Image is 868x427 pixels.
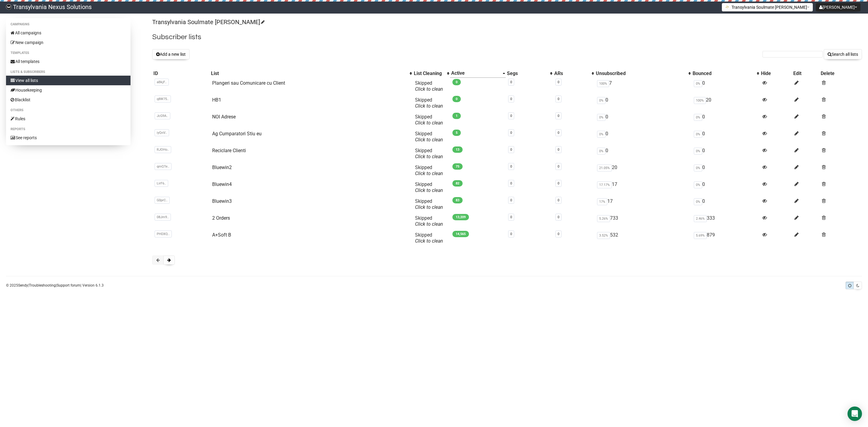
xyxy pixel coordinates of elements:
[415,187,443,193] a: Click to clean
[558,80,559,84] a: 0
[510,165,512,168] a: 0
[6,57,131,66] a: All templates
[510,131,512,135] a: 0
[691,196,760,213] td: 0
[597,131,605,138] span: 0%
[691,213,760,230] td: 333
[155,112,170,119] span: JcG9A..
[415,232,443,244] span: Skipped
[415,148,443,159] span: Skipped
[6,133,131,143] a: See reports
[451,70,500,76] div: Active
[212,232,231,238] a: A+Soft B
[821,71,861,77] div: Delete
[554,71,589,77] div: ARs
[691,179,760,196] td: 0
[597,80,609,87] span: 100%
[6,126,131,133] li: Reports
[596,71,685,77] div: Unsubscribed
[558,181,559,185] a: 0
[415,86,443,92] a: Click to clean
[6,95,131,105] a: Blacklist
[212,148,246,153] a: Reciclare Clienti
[694,114,702,121] span: 0%
[691,128,760,145] td: 0
[452,130,461,136] span: 5
[152,18,264,26] a: Transylvania Soulmate [PERSON_NAME]
[211,71,407,77] div: List
[595,95,691,111] td: 0
[212,198,232,204] a: Bluewin3
[691,145,760,162] td: 0
[415,97,443,109] span: Skipped
[6,76,131,85] a: View all lists
[415,215,443,227] span: Skipped
[694,80,702,87] span: 0%
[595,213,691,230] td: 733
[558,198,559,202] a: 0
[691,111,760,128] td: 0
[212,165,232,170] a: Bluewin2
[595,145,691,162] td: 0
[153,71,208,77] div: ID
[212,114,236,120] a: NOI Adrese
[761,71,791,77] div: Hide
[506,69,553,78] th: Segs: No sort applied, activate to apply an ascending sort
[452,79,461,85] span: 0
[415,80,443,92] span: Skipped
[510,198,512,202] a: 0
[595,162,691,179] td: 20
[595,179,691,196] td: 17
[210,69,413,78] th: List: No sort applied, activate to apply an ascending sort
[212,80,285,86] a: Plangeri sau Comunicare cu Client
[415,238,443,244] a: Click to clean
[558,165,559,168] a: 0
[155,231,172,237] span: PHDXQ..
[597,165,612,171] span: 21.05%
[452,197,463,203] span: 83
[415,114,443,126] span: Skipped
[415,137,443,143] a: Click to clean
[722,3,813,11] button: Transylvania Soulmate [PERSON_NAME]
[694,181,702,188] span: 0%
[597,215,610,222] span: 5.26%
[848,407,862,421] div: Open Intercom Messenger
[510,181,512,185] a: 0
[155,180,168,187] span: LirF6..
[452,214,469,220] span: 13,209
[558,97,559,101] a: 0
[694,198,702,205] span: 0%
[510,97,512,101] a: 0
[155,79,169,86] span: aBkjF..
[212,215,230,221] a: 2 Orders
[510,114,512,118] a: 0
[725,5,730,9] img: 1.png
[553,69,595,78] th: ARs: No sort applied, activate to apply an ascending sort
[415,198,443,210] span: Skipped
[6,28,131,38] a: All campaigns
[155,163,171,170] span: qmQTe..
[450,69,506,78] th: Active: Ascending sort applied, activate to apply a descending sort
[155,146,171,153] span: RJOHo..
[595,230,691,246] td: 532
[415,131,443,143] span: Skipped
[694,215,707,222] span: 2.46%
[510,148,512,152] a: 0
[415,120,443,126] a: Click to clean
[415,165,443,176] span: Skipped
[155,129,169,136] span: iyQnV..
[152,69,209,78] th: ID: No sort applied, sorting is disabled
[510,80,512,84] a: 0
[18,283,28,287] a: Sendy
[691,162,760,179] td: 0
[212,181,232,187] a: Bluewin4
[691,230,760,246] td: 879
[595,78,691,95] td: 7
[452,163,463,170] span: 75
[6,68,131,76] li: Lists & subscribers
[595,111,691,128] td: 0
[792,69,819,78] th: Edit: No sort applied, sorting is disabled
[816,3,860,11] button: [PERSON_NAME]
[597,232,610,239] span: 3.52%
[694,131,702,138] span: 0%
